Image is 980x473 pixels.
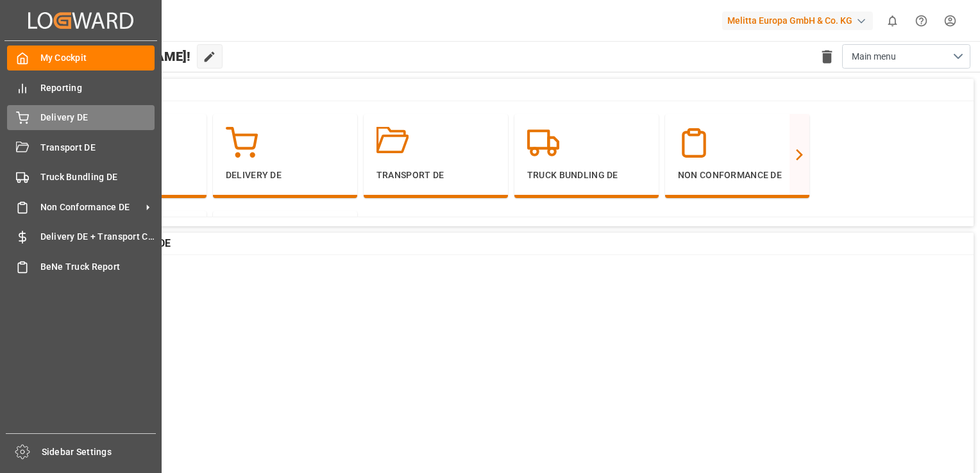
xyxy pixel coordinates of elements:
[907,6,936,35] button: Help Center
[226,169,344,182] p: Delivery DE
[40,111,155,124] span: Delivery DE
[40,141,155,154] span: Transport DE
[878,6,907,35] button: show 0 new notifications
[842,44,970,69] button: open menu
[40,201,142,214] span: Non Conformance DE
[527,169,646,182] p: Truck Bundling DE
[376,169,495,182] p: Transport DE
[53,44,190,69] span: Hello [PERSON_NAME]!
[40,260,155,274] span: BeNe Truck Report
[40,170,155,184] span: Truck Bundling DE
[7,224,155,249] a: Delivery DE + Transport Cost
[42,445,156,459] span: Sidebar Settings
[40,51,155,65] span: My Cockpit
[852,50,896,63] span: Main menu
[678,169,797,182] p: Non Conformance DE
[7,46,155,71] a: My Cockpit
[722,12,873,30] div: Melitta Europa GmbH & Co. KG
[7,254,155,279] a: BeNe Truck Report
[7,165,155,190] a: Truck Bundling DE
[40,81,155,95] span: Reporting
[7,75,155,100] a: Reporting
[7,105,155,130] a: Delivery DE
[722,8,878,33] button: Melitta Europa GmbH & Co. KG
[7,135,155,160] a: Transport DE
[40,230,155,244] span: Delivery DE + Transport Cost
